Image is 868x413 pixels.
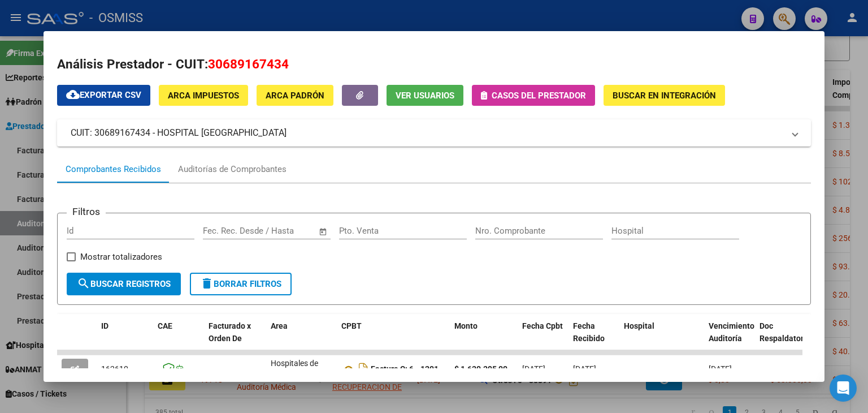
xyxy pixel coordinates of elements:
span: Hospitales de Autogestión - Afiliaciones [271,359,318,394]
button: Open calendar [316,225,329,238]
datatable-header-cell: CPBT [337,314,450,364]
span: ARCA Impuestos [168,91,239,101]
datatable-header-cell: Monto [450,314,518,364]
strong: Factura C: 6 - 1201 [371,365,439,374]
div: Comprobantes Recibidos [66,163,161,176]
mat-icon: delete [200,277,214,290]
input: Start date [203,226,240,236]
datatable-header-cell: ID [97,314,153,364]
span: CAE [158,321,172,330]
h2: Análisis Prestador - CUIT: [57,55,811,74]
strong: $ 1.630.395,00 [454,364,507,373]
span: Casos del prestador [492,91,586,101]
div: Open Intercom Messenger [830,375,857,402]
span: Doc Respaldatoria [759,321,810,343]
span: Area [271,321,288,330]
span: Mostrar totalizadores [80,250,162,264]
input: End date [250,226,305,236]
span: Vencimiento Auditoría [709,321,754,343]
button: Buscar en Integración [604,85,725,106]
span: Ver Usuarios [396,91,454,101]
span: Buscar Registros [77,279,171,289]
span: 30689167434 [208,57,289,71]
mat-icon: cloud_download [66,88,80,101]
span: Exportar CSV [66,90,141,100]
datatable-header-cell: Area [266,314,337,364]
span: [DATE] [522,364,545,373]
button: Borrar Filtros [190,273,292,295]
span: Buscar en Integración [613,91,716,101]
span: ARCA Padrón [266,91,324,101]
datatable-header-cell: Facturado x Orden De [204,314,266,364]
span: Monto [454,321,478,330]
mat-panel-title: CUIT: 30689167434 - HOSPITAL [GEOGRAPHIC_DATA] [71,126,784,140]
span: CPBT [341,321,362,330]
button: Exportar CSV [57,85,150,106]
span: Hospital [624,321,654,330]
datatable-header-cell: Fecha Cpbt [518,314,568,364]
datatable-header-cell: CAE [153,314,204,364]
span: ID [101,321,108,330]
span: Fecha Recibido [573,321,605,343]
datatable-header-cell: Hospital [619,314,704,364]
div: Auditorías de Comprobantes [178,163,287,176]
button: Casos del prestador [472,85,595,106]
h3: Filtros [67,204,106,219]
span: Fecha Cpbt [522,321,563,330]
span: Borrar Filtros [200,279,281,289]
span: [DATE] [709,364,732,373]
datatable-header-cell: Fecha Recibido [568,314,619,364]
i: Descargar documento [356,360,371,378]
mat-expansion-panel-header: CUIT: 30689167434 - HOSPITAL [GEOGRAPHIC_DATA] [57,119,811,147]
datatable-header-cell: Doc Respaldatoria [755,314,823,364]
mat-icon: search [77,277,90,290]
button: ARCA Padrón [257,85,333,106]
span: Facturado x Orden De [209,321,251,343]
button: Ver Usuarios [387,85,463,106]
button: ARCA Impuestos [159,85,248,106]
button: Buscar Registros [67,273,181,295]
datatable-header-cell: Vencimiento Auditoría [704,314,755,364]
span: [DATE] [573,364,596,373]
span: 162610 [101,364,128,373]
